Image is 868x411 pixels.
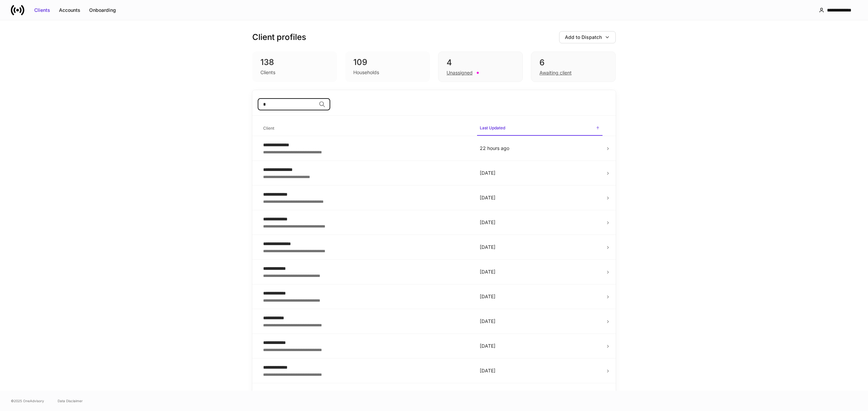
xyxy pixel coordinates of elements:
[480,268,600,275] p: [DATE]
[480,125,505,131] h6: Last Updated
[438,51,523,82] div: 4Unassigned
[59,7,80,14] div: Accounts
[11,398,44,404] span: © 2025 OneAdvisory
[260,69,275,76] div: Clients
[55,5,85,16] button: Accounts
[565,34,602,41] div: Add to Dispatch
[263,125,274,131] h6: Client
[353,69,379,76] div: Households
[480,293,600,300] p: [DATE]
[30,5,55,16] button: Clients
[447,57,514,68] div: 4
[85,5,120,16] button: Onboarding
[480,194,600,201] p: [DATE]
[447,69,473,76] div: Unassigned
[480,244,600,251] p: [DATE]
[252,32,306,43] h3: Client profiles
[531,51,616,82] div: 6Awaiting client
[34,7,50,14] div: Clients
[260,57,329,68] div: 138
[480,170,600,176] p: [DATE]
[480,367,600,374] p: [DATE]
[477,121,603,136] span: Last Updated
[480,145,600,152] p: 22 hours ago
[480,318,600,325] p: [DATE]
[539,69,572,76] div: Awaiting client
[353,57,422,68] div: 109
[480,343,600,349] p: [DATE]
[480,219,600,226] p: [DATE]
[260,122,472,135] span: Client
[539,57,607,68] div: 6
[89,7,116,14] div: Onboarding
[559,31,616,43] button: Add to Dispatch
[58,398,83,404] a: Data Disclaimer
